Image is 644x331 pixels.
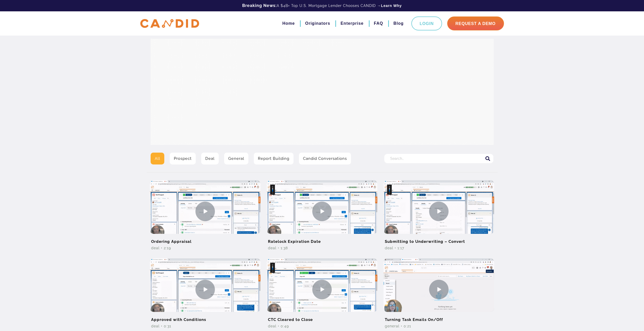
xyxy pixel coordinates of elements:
img: Ratelock Expiration Date Video [267,180,377,242]
div: Deal • 0:31 [150,324,260,329]
div: Deal • 2:19 [150,245,260,251]
img: Submitting to Underwriting – Convert Video [384,180,494,242]
img: CTC Cleared to Close Video [267,258,377,320]
a: Prospect [170,153,196,164]
div: Deal • 1:17 [384,245,494,251]
a: Report Building [254,153,294,164]
a: Candid Conversations [299,153,351,164]
a: Originators [305,19,330,28]
a: Learn Why [381,3,402,8]
div: Deal • 1:38 [267,245,377,251]
div: General • 0:21 [384,324,494,329]
b: Breaking News: [242,3,277,8]
h2: Turning Task Emails On/Off [384,312,494,324]
a: Enterprise [340,19,363,28]
h2: Approved with Conditions [150,312,260,324]
div: Deal • 0:49 [267,324,377,329]
a: Login [411,16,442,30]
a: FAQ [374,19,383,28]
h2: CTC Cleared to Close [267,312,377,324]
h2: Ratelock Expiration Date [267,234,377,245]
img: Approved with Conditions Video [150,258,260,320]
a: Deal [201,153,219,164]
img: CANDID APP [140,19,199,28]
a: All [151,153,164,164]
a: Request A Demo [447,16,504,30]
a: Blog [393,19,404,28]
h2: Ordering Appraisal [150,234,260,245]
img: Video Library Hero [151,39,494,145]
a: Home [282,19,295,28]
img: Ordering Appraisal Video [150,180,260,242]
h2: Submitting to Underwriting – Convert [384,234,494,245]
a: General [224,153,248,164]
img: Turning Task Emails On/Off Video [384,258,494,320]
